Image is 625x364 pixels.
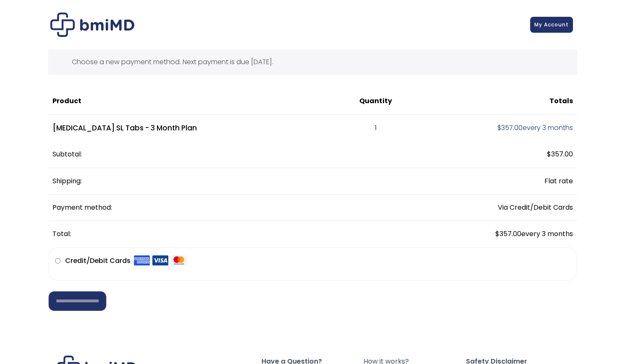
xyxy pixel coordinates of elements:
[48,88,337,114] th: Product
[171,255,187,266] img: Mastercard
[495,229,499,239] span: $
[530,17,573,33] a: My Account
[50,13,134,37] img: Checkout
[414,221,577,247] td: every 3 months
[152,255,168,266] img: Visa
[337,88,414,114] th: Quantity
[534,21,569,28] span: My Account
[414,88,577,114] th: Totals
[48,195,415,221] th: Payment method:
[48,49,577,75] div: Choose a new payment method. Next payment is due [DATE].
[547,149,551,159] span: $
[497,123,523,133] span: 357.00
[495,229,521,239] span: 357.00
[414,115,577,142] td: every 3 months
[134,255,150,266] img: Amex
[337,115,414,142] td: 1
[65,254,187,268] label: Credit/Debit Cards
[414,195,577,221] td: Via Credit/Debit Cards
[48,221,415,247] th: Total:
[48,141,415,168] th: Subtotal:
[48,115,337,142] td: [MEDICAL_DATA] SL Tabs - 3 Month Plan
[48,168,415,195] th: Shipping:
[547,149,573,159] span: 357.00
[497,123,501,133] span: $
[414,168,577,195] td: Flat rate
